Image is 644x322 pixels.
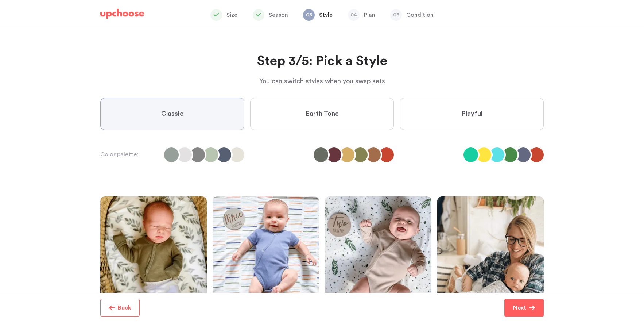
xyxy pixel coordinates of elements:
[161,110,183,118] span: Classic
[100,9,144,19] img: UpChoose
[100,53,544,70] h2: Step 3/5: Pick a Style
[504,299,544,317] button: Next
[303,9,315,21] span: 03
[100,9,144,22] a: UpChoose
[100,299,140,317] button: Back
[306,110,339,118] span: Earth Tone
[364,11,375,19] p: Plan
[390,9,402,21] span: 05
[226,11,237,19] p: Size
[406,11,434,19] p: Condition
[348,9,360,21] span: 04
[259,78,385,84] span: You can switch styles when you swap sets
[319,11,333,19] p: Style
[118,303,131,312] p: Back
[461,110,482,118] span: Playful
[269,11,288,19] p: Season
[513,303,526,312] p: Next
